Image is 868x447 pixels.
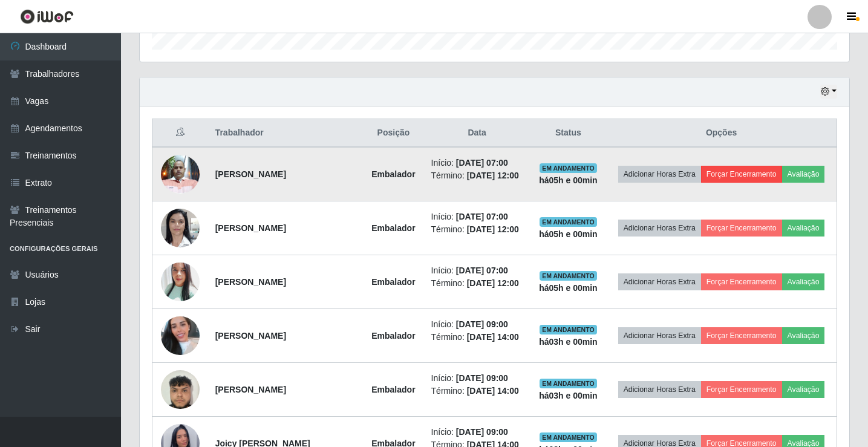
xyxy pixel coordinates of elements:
[431,426,523,439] li: Início:
[456,373,508,383] time: [DATE] 09:00
[161,301,200,370] img: 1750447582660.jpeg
[161,148,200,200] img: 1683555904965.jpeg
[530,119,606,148] th: Status
[431,331,523,344] li: Término:
[467,224,519,234] time: [DATE] 12:00
[467,332,519,342] time: [DATE] 14:00
[456,158,508,168] time: [DATE] 07:00
[371,223,415,233] strong: Embalador
[371,277,415,287] strong: Embalador
[431,372,523,385] li: Início:
[431,277,523,290] li: Término:
[161,364,200,415] img: 1731039194690.jpeg
[618,166,701,183] button: Adicionar Horas Extra
[618,327,701,344] button: Adicionar Horas Extra
[215,331,286,341] strong: [PERSON_NAME]
[363,119,423,148] th: Posição
[539,229,598,239] strong: há 05 h e 00 min
[540,217,597,227] span: EM ANDAMENTO
[456,427,508,437] time: [DATE] 09:00
[208,119,364,148] th: Trabalhador
[539,337,598,347] strong: há 03 h e 00 min
[215,277,286,287] strong: [PERSON_NAME]
[618,381,701,398] button: Adicionar Horas Extra
[701,220,782,237] button: Forçar Encerramento
[701,327,782,344] button: Forçar Encerramento
[782,220,825,237] button: Avaliação
[371,331,415,341] strong: Embalador
[161,259,200,305] img: 1748729241814.jpeg
[539,391,598,400] strong: há 03 h e 00 min
[215,169,286,179] strong: [PERSON_NAME]
[618,220,701,237] button: Adicionar Horas Extra
[431,264,523,277] li: Início:
[782,273,825,290] button: Avaliação
[431,223,523,236] li: Término:
[467,171,519,180] time: [DATE] 12:00
[540,163,597,173] span: EM ANDAMENTO
[618,273,701,290] button: Adicionar Horas Extra
[161,202,200,253] img: 1694453372238.jpeg
[431,385,523,397] li: Término:
[539,175,598,185] strong: há 05 h e 00 min
[701,381,782,398] button: Forçar Encerramento
[431,318,523,331] li: Início:
[467,278,519,288] time: [DATE] 12:00
[782,166,825,183] button: Avaliação
[215,223,286,233] strong: [PERSON_NAME]
[431,169,523,182] li: Término:
[782,381,825,398] button: Avaliação
[467,386,519,396] time: [DATE] 14:00
[371,169,415,179] strong: Embalador
[424,119,530,148] th: Data
[456,266,508,275] time: [DATE] 07:00
[539,283,598,293] strong: há 05 h e 00 min
[431,157,523,169] li: Início:
[371,385,415,394] strong: Embalador
[215,385,286,394] strong: [PERSON_NAME]
[606,119,837,148] th: Opções
[701,273,782,290] button: Forçar Encerramento
[540,325,597,334] span: EM ANDAMENTO
[540,379,597,388] span: EM ANDAMENTO
[540,271,597,281] span: EM ANDAMENTO
[540,432,597,442] span: EM ANDAMENTO
[431,210,523,223] li: Início:
[701,166,782,183] button: Forçar Encerramento
[456,319,508,329] time: [DATE] 09:00
[456,212,508,221] time: [DATE] 07:00
[20,9,74,24] img: CoreUI Logo
[782,327,825,344] button: Avaliação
